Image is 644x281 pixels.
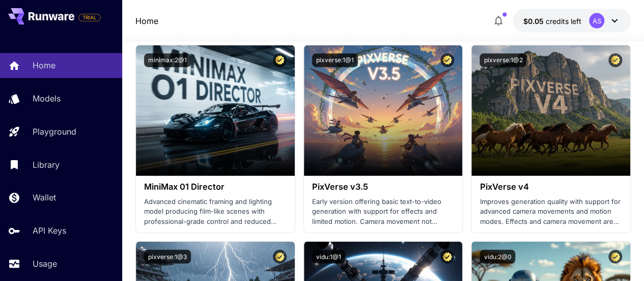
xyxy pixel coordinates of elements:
span: Add your payment card to enable full platform functionality. [78,11,101,23]
p: Improves generation quality with support for advanced camera movements and motion modes. Effects ... [480,197,622,227]
button: Certified Model – Vetted for best performance and includes a commercial license. [608,54,622,67]
p: Home [33,59,55,71]
span: credits left [545,17,581,25]
p: Library [33,159,60,171]
button: $0.05AS [513,9,631,33]
h3: PixVerse v4 [480,182,622,192]
button: Certified Model – Vetted for best performance and includes a commercial license. [440,250,454,264]
span: TRIAL [79,14,100,21]
button: pixverse:1@2 [480,54,526,67]
button: vidu:1@1 [312,250,345,264]
button: pixverse:1@1 [312,54,358,67]
button: Certified Model – Vetted for best performance and includes a commercial license. [273,54,287,67]
p: API Keys [33,224,66,237]
img: alt [304,45,463,176]
h3: PixVerse v3.5 [312,182,455,192]
p: Usage [33,258,57,270]
button: Certified Model – Vetted for best performance and includes a commercial license. [273,250,287,264]
img: alt [471,45,630,176]
button: Certified Model – Vetted for best performance and includes a commercial license. [608,250,622,264]
div: AS [589,13,604,29]
button: Certified Model – Vetted for best performance and includes a commercial license. [440,54,454,67]
p: Advanced cinematic framing and lighting model producing film-like scenes with professional-grade ... [144,197,287,227]
h3: MiniMax 01 Director [144,182,287,192]
p: Early version offering basic text-to-video generation with support for effects and limited motion... [312,197,455,227]
button: minimax:2@1 [144,54,191,67]
p: Playground [33,125,76,138]
nav: breadcrumb [135,15,158,27]
p: Models [33,92,61,105]
div: $0.05 [523,16,581,27]
a: Home [135,15,158,27]
span: $0.05 [523,17,545,25]
img: alt [136,45,295,176]
button: vidu:2@0 [480,250,515,264]
p: Wallet [33,191,56,203]
button: pixverse:1@3 [144,250,191,264]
